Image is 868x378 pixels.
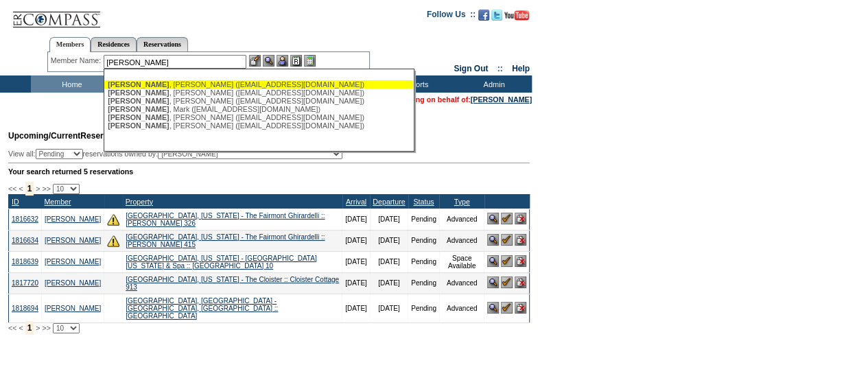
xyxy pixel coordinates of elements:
img: Confirm Reservation [501,255,513,267]
a: [GEOGRAPHIC_DATA], [US_STATE] - The Cloister :: Cloister Cottage 913 [126,276,339,291]
a: Status [413,198,434,206]
td: Pending [408,209,440,230]
img: Reservations [290,55,302,67]
div: , [PERSON_NAME] ([EMAIL_ADDRESS][DOMAIN_NAME]) [108,97,410,105]
a: [PERSON_NAME] [471,95,532,104]
span: << [8,185,16,193]
div: , [PERSON_NAME] ([EMAIL_ADDRESS][DOMAIN_NAME]) [108,88,410,97]
img: b_edit.gif [249,55,261,67]
span: [PERSON_NAME] [108,97,169,105]
a: 1818639 [12,258,38,265]
span: > [36,324,40,332]
img: Cancel Reservation [515,276,526,288]
td: Advanced [439,230,484,251]
a: 1816634 [12,237,38,244]
img: Become our fan on Facebook [478,10,489,21]
span: [PERSON_NAME] [108,105,169,113]
a: [PERSON_NAME] [45,258,101,265]
a: Members [49,37,91,52]
a: Help [512,64,530,73]
a: ID [12,198,19,206]
img: Confirm Reservation [501,276,513,288]
span: < [19,185,23,193]
a: Reservations [137,37,188,51]
td: [DATE] [342,209,370,230]
img: View Reservation [487,213,499,224]
img: Cancel Reservation [515,234,526,246]
div: , [PERSON_NAME] ([EMAIL_ADDRESS][DOMAIN_NAME]) [108,80,410,88]
td: [DATE] [342,251,370,272]
img: Impersonate [277,55,288,67]
span: You are acting on behalf of: [375,95,532,104]
div: , [PERSON_NAME] ([EMAIL_ADDRESS][DOMAIN_NAME]) [108,113,410,121]
span: >> [42,324,50,332]
td: Admin [453,75,532,93]
a: Member [44,198,71,206]
td: [DATE] [370,251,408,272]
a: Type [454,198,470,206]
img: View Reservation [487,234,499,246]
td: Advanced [439,209,484,230]
td: Advanced [439,294,484,322]
div: , [PERSON_NAME] ([EMAIL_ADDRESS][DOMAIN_NAME]) [108,121,410,130]
a: [PERSON_NAME] [45,305,101,312]
a: Residences [91,37,137,51]
td: [DATE] [342,294,370,322]
a: Property [126,198,153,206]
td: [DATE] [342,272,370,294]
img: View [263,55,274,67]
a: [PERSON_NAME] [45,279,101,287]
span: [PERSON_NAME] [108,88,169,97]
a: Follow us on Twitter [491,14,502,22]
div: , Mark ([EMAIL_ADDRESS][DOMAIN_NAME]) [108,105,410,113]
img: View Reservation [487,276,499,288]
span: > [36,185,40,193]
img: There are insufficient days and/or tokens to cover this reservation [107,213,119,226]
a: [GEOGRAPHIC_DATA], [GEOGRAPHIC_DATA] - [GEOGRAPHIC_DATA], [GEOGRAPHIC_DATA] :: [GEOGRAPHIC_DATA] [126,297,278,320]
td: [DATE] [370,209,408,230]
td: Pending [408,230,440,251]
img: Cancel Reservation [515,302,526,314]
a: 1818694 [12,305,38,312]
div: View all: reservations owned by: [8,149,349,159]
a: Subscribe to our YouTube Channel [504,14,529,22]
td: [DATE] [370,230,408,251]
td: Pending [408,272,440,294]
span: << [8,324,16,332]
td: [DATE] [370,272,408,294]
td: Pending [408,251,440,272]
td: Advanced [439,272,484,294]
img: View Reservation [487,302,499,314]
img: Confirm Reservation [501,213,513,224]
span: Upcoming/Current [8,131,80,141]
td: Space Available [439,251,484,272]
span: >> [42,185,50,193]
span: [PERSON_NAME] [108,80,169,88]
a: 1817720 [12,279,38,287]
td: Pending [408,294,440,322]
span: [PERSON_NAME] [108,113,169,121]
a: Arrival [346,198,366,206]
span: :: [497,64,503,73]
img: Follow us on Twitter [491,10,502,21]
span: 1 [25,182,34,196]
td: [DATE] [370,294,408,322]
span: Reservations [8,131,132,141]
img: Confirm Reservation [501,302,513,314]
span: < [19,324,23,332]
img: Confirm Reservation [501,234,513,246]
img: There are insufficient days and/or tokens to cover this reservation [107,235,119,247]
a: [GEOGRAPHIC_DATA], [US_STATE] - [GEOGRAPHIC_DATA][US_STATE] & Spa :: [GEOGRAPHIC_DATA] 10 [126,255,316,270]
img: b_calculator.gif [304,55,316,67]
a: 1816632 [12,215,38,223]
a: [PERSON_NAME] [45,215,101,223]
td: Home [31,75,110,93]
a: Sign Out [454,64,488,73]
div: Member Name: [51,55,104,67]
a: [GEOGRAPHIC_DATA], [US_STATE] - The Fairmont Ghirardelli :: [PERSON_NAME] 415 [126,233,325,248]
span: [PERSON_NAME] [108,121,169,130]
img: Cancel Reservation [515,255,526,267]
img: Cancel Reservation [515,213,526,224]
a: Departure [373,198,405,206]
img: View Reservation [487,255,499,267]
